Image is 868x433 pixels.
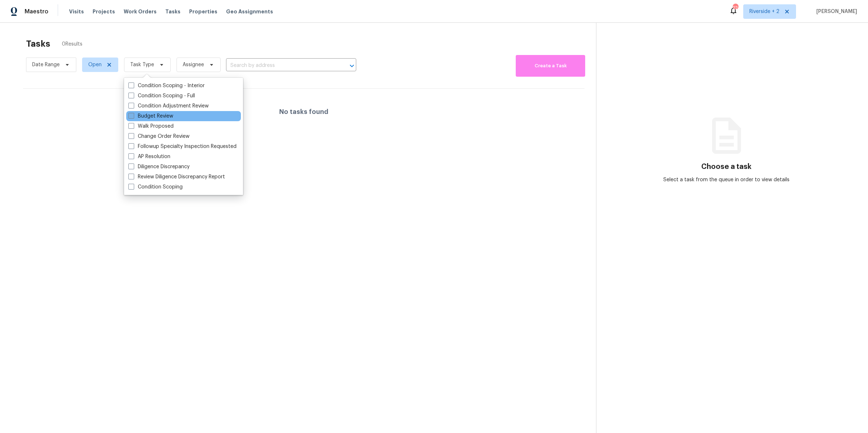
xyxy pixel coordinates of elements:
label: Change Order Review [128,133,190,140]
span: Tasks [165,9,180,14]
span: Open [88,61,102,68]
span: Projects [93,8,115,15]
label: AP Resolution [128,153,170,160]
label: Review Diligence Discrepancy Report [128,173,225,181]
label: Budget Review [128,113,173,120]
span: Visits [69,8,84,15]
button: Create a Task [516,55,585,77]
span: Geo Assignments [226,8,273,15]
label: Condition Scoping - Interior [128,82,205,89]
label: Condition Scoping - Full [128,92,195,99]
span: Properties [189,8,217,15]
button: Open [347,61,357,71]
label: Followup Specialty Inspection Requested [128,143,237,150]
div: Select a task from the queue in order to view details [661,176,792,183]
span: Riverside + 2 [749,8,779,15]
label: Diligence Discrepancy [128,163,190,170]
h4: No tasks found [279,108,328,115]
span: Maestro [25,8,48,15]
h2: Tasks [26,40,50,47]
span: Task Type [130,61,154,68]
input: Search by address [226,60,336,71]
span: Assignee [183,61,204,68]
span: Create a Task [519,62,582,70]
span: 0 Results [62,41,82,48]
span: [PERSON_NAME] [813,8,857,15]
span: Work Orders [124,8,157,15]
span: Date Range [32,61,60,68]
label: Walk Proposed [128,123,174,130]
label: Condition Scoping [128,183,183,191]
div: 22 [733,4,738,12]
label: Condition Adjustment Review [128,102,209,110]
h3: Choose a task [701,163,752,170]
